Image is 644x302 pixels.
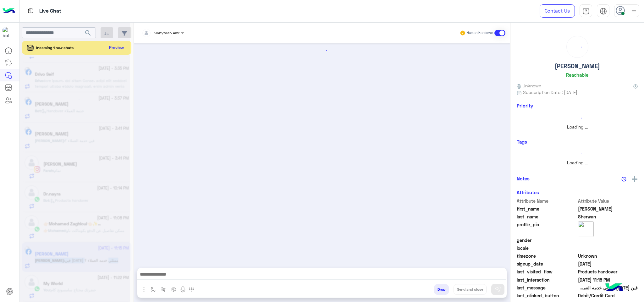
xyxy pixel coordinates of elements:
h6: Priority [517,103,533,108]
img: send attachment [140,286,148,294]
span: Loading ... [567,160,588,165]
span: last_visited_flow [517,268,577,275]
div: loading... [69,94,80,105]
button: Drop [434,284,449,295]
span: last_interaction [517,277,577,283]
button: Send and close [454,284,487,295]
button: Trigger scenario [158,284,169,294]
img: Logo [3,4,15,18]
small: Human Handover [467,30,493,36]
span: Loading ... [567,124,588,129]
span: last_message [517,284,577,291]
span: Mahytaab Amr [154,30,179,35]
button: select flow [148,284,158,294]
span: last_clicked_button [517,292,577,299]
p: Live Chat [39,7,61,15]
span: Subscription Date : [DATE] [523,89,577,96]
img: picture [578,221,594,237]
button: create order [169,284,179,294]
a: tab [580,4,592,18]
span: Attribute Value [578,198,638,204]
span: first_name [517,206,577,212]
img: send voice note [179,286,187,294]
div: loading... [138,45,506,56]
img: Trigger scenario [161,287,166,292]
div: loading... [568,38,586,56]
img: tab [27,7,35,15]
h5: [PERSON_NAME] [555,63,600,70]
span: profile_pic [517,221,577,236]
img: add [632,176,637,182]
span: Unknown [578,253,638,259]
img: select flow [151,287,156,292]
img: create order [171,287,176,292]
h6: Attributes [517,189,539,195]
h6: Reachable [566,72,588,78]
img: send message [495,286,501,293]
img: make a call [189,287,194,292]
div: loading... [518,148,636,159]
a: Contact Us [540,4,575,18]
span: signup_date [517,261,577,267]
img: profile [630,7,638,15]
span: Products handover [578,268,638,275]
span: Unknown [517,82,541,89]
span: timezone [517,253,577,259]
span: Debit/Credit Card [578,292,638,299]
img: hulul-logo.png [603,277,625,299]
span: null [578,245,638,251]
span: last_name [517,213,577,220]
div: loading... [518,113,636,124]
span: 2025-10-12T20:15:26.157Z [578,277,638,283]
span: فين احد ممثلي خدمه العملاء ؟ [578,284,638,291]
img: notes [621,177,626,182]
span: null [578,237,638,244]
h6: Notes [517,176,530,181]
span: locale [517,245,577,251]
span: Attribute Name [517,198,577,204]
span: gender [517,237,577,244]
img: 1403182699927242 [3,27,14,38]
h6: Tags [517,139,638,145]
img: tab [600,8,607,15]
img: tab [582,8,590,15]
span: Omar [578,206,638,212]
span: 2025-10-12T20:07:25.474Z [578,261,638,267]
span: Sherwan [578,213,638,220]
